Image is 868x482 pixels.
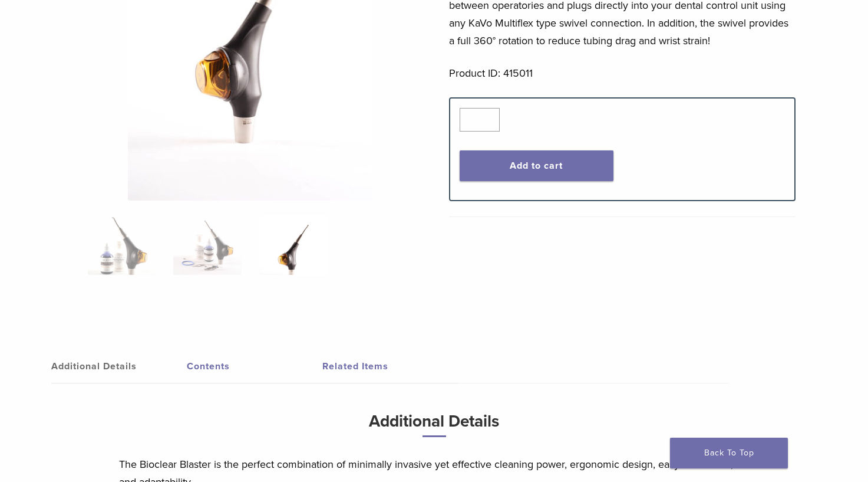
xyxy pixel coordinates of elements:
[449,64,796,82] p: Product ID: 415011
[88,216,156,275] img: Bioclear-Blaster-Kit-Simplified-1-e1548850725122-324x324.jpg
[51,350,187,383] a: Additional Details
[460,150,613,181] button: Add to cart
[187,350,322,383] a: Contents
[173,216,241,275] img: Blaster Kit - Image 2
[259,216,327,275] img: Blaster Kit - Image 3
[322,350,458,383] a: Related Items
[670,438,788,468] a: Back To Top
[119,407,750,447] h3: Additional Details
